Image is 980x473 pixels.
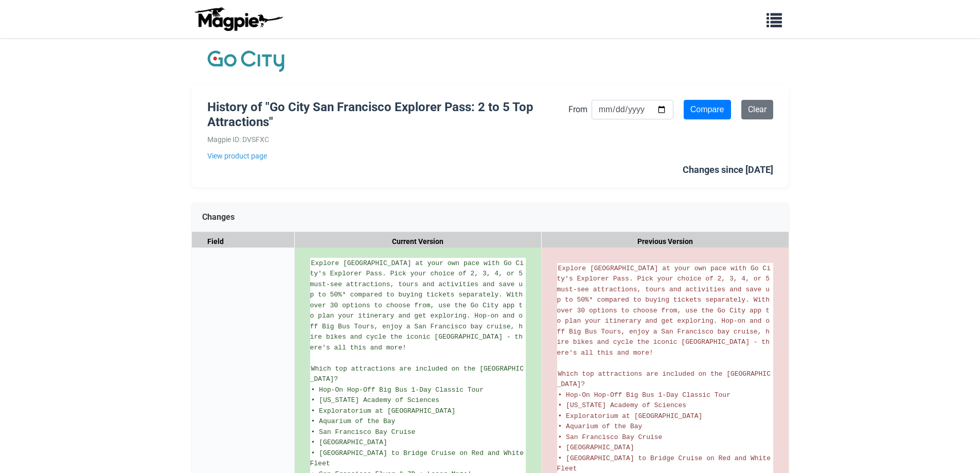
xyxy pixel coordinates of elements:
[542,232,789,251] div: Previous Version
[557,370,771,389] span: Which top attractions are included on the [GEOGRAPHIC_DATA]?
[684,100,731,119] input: Compare
[557,454,775,473] span: • [GEOGRAPHIC_DATA] to Bridge Cruise on Red and White Fleet
[741,100,773,119] a: Clear
[557,265,774,357] span: Explore [GEOGRAPHIC_DATA] at your own pace with Go City's Explorer Pass. Pick your choice of 2, 3...
[207,150,568,162] a: View product page
[310,259,527,352] span: Explore [GEOGRAPHIC_DATA] at your own pace with Go City's Explorer Pass. Pick your choice of 2, 3...
[207,48,284,74] img: Company Logo
[207,100,568,130] h1: History of "Go City San Francisco Explorer Pass: 2 to 5 Top Attractions"
[295,232,542,251] div: Current Version
[558,423,643,430] span: • Aquarium of the Bay
[311,439,387,446] span: • [GEOGRAPHIC_DATA]
[192,203,789,232] div: Changes
[192,232,295,251] div: Field
[311,428,416,436] span: • San Francisco Bay Cruise
[310,449,528,468] span: • [GEOGRAPHIC_DATA] to Bridge Cruise on Red and White Fleet
[311,396,440,404] span: • [US_STATE] Academy of Sciences
[207,134,568,145] div: Magpie ID: DVSFXC
[311,407,456,415] span: • Exploratorium at [GEOGRAPHIC_DATA]
[568,103,587,116] label: From
[310,365,524,383] span: Which top attractions are included on the [GEOGRAPHIC_DATA]?
[311,417,396,425] span: • Aquarium of the Bay
[192,7,284,31] img: logo-ab69f6fb50320c5b225c76a69d11143b.png
[558,412,703,420] span: • Exploratorium at [GEOGRAPHIC_DATA]
[558,444,634,451] span: • [GEOGRAPHIC_DATA]
[311,386,484,394] span: • Hop-On Hop-Off Big Bus 1-Day Classic Tour
[558,401,687,409] span: • [US_STATE] Academy of Sciences
[683,163,773,178] div: Changes since [DATE]
[558,391,730,399] span: • Hop-On Hop-Off Big Bus 1-Day Classic Tour
[558,433,663,441] span: • San Francisco Bay Cruise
